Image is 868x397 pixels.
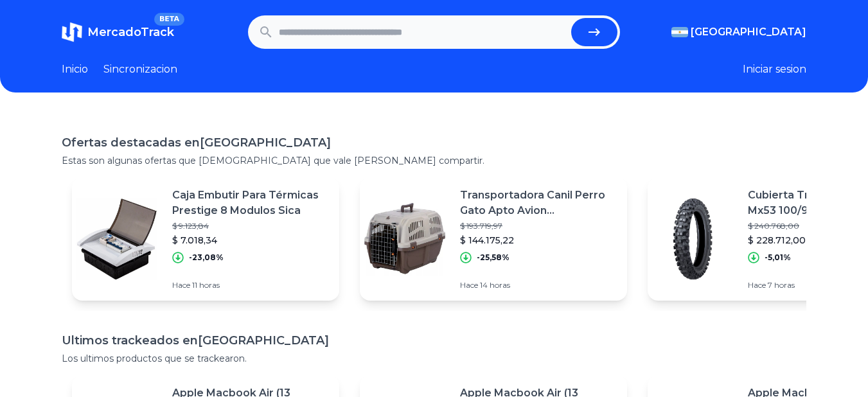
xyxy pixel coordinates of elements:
[87,25,174,39] span: MercadoTrack
[189,252,224,263] p: -23,08%
[72,177,339,301] a: Featured imageCaja Embutir Para Térmicas Prestige 8 Modulos Sica$ 9.123,84$ 7.018,34-23,08%Hace 1...
[62,22,174,42] a: MercadoTrackBETA
[460,188,617,218] p: Transportadora Canil Perro Gato Apto Avion [PERSON_NAME] 3
[743,62,806,77] button: Iniciar sesion
[172,188,329,218] p: Caja Embutir Para Térmicas Prestige 8 Modulos Sica
[360,194,450,284] img: Featured image
[460,280,617,290] p: Hace 14 horas
[62,352,806,365] p: Los ultimos productos que se trackearon.
[172,221,329,231] p: $ 9.123,84
[360,177,627,301] a: Featured imageTransportadora Canil Perro Gato Apto Avion [PERSON_NAME] 3$ 193.719,97$ 144.175,22-...
[62,62,88,77] a: Inicio
[172,234,329,247] p: $ 7.018,34
[103,62,177,77] a: Sincronizacion
[648,194,738,284] img: Featured image
[477,252,509,263] p: -25,58%
[62,22,82,42] img: MercadoTrack
[765,252,791,263] p: -5,01%
[62,154,806,167] p: Estas son algunas ofertas que [DEMOGRAPHIC_DATA] que vale [PERSON_NAME] compartir.
[172,280,329,290] p: Hace 11 horas
[154,13,184,26] span: BETA
[460,221,617,231] p: $ 193.719,97
[691,24,806,40] span: [GEOGRAPHIC_DATA]
[671,24,806,40] button: [GEOGRAPHIC_DATA]
[62,331,806,349] h1: Ultimos trackeados en [GEOGRAPHIC_DATA]
[72,194,162,284] img: Featured image
[62,134,806,152] h1: Ofertas destacadas en [GEOGRAPHIC_DATA]
[671,27,688,37] img: Argentina
[460,234,617,247] p: $ 144.175,22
